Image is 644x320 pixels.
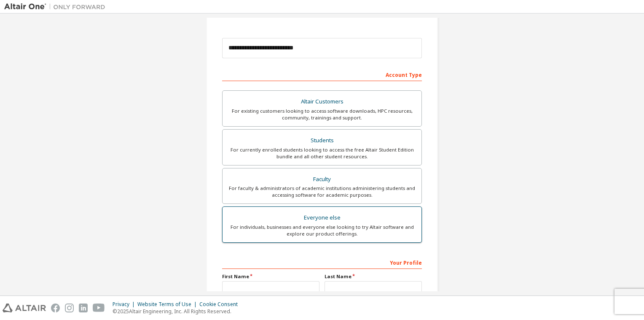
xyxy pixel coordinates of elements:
label: First Name [222,273,319,280]
img: instagram.svg [65,304,74,312]
div: For existing customers looking to access software downloads, HPC resources, community, trainings ... [228,108,416,121]
img: linkedin.svg [79,304,88,312]
div: For currently enrolled students looking to access the free Altair Student Edition bundle and all ... [228,146,416,160]
div: Students [228,135,416,146]
img: altair_logo.svg [3,304,46,312]
div: Cookie Consent [199,301,243,308]
div: Account Type [222,68,422,81]
img: youtube.svg [93,304,105,312]
div: Privacy [113,301,137,308]
img: Altair One [4,3,110,11]
div: Altair Customers [228,96,416,108]
div: Faculty [228,174,416,185]
div: Everyone else [228,212,416,224]
div: Website Terms of Use [137,301,199,308]
div: For individuals, businesses and everyone else looking to try Altair software and explore our prod... [228,224,416,237]
p: © 2025 Altair Engineering, Inc. All Rights Reserved. [113,308,243,315]
div: Your Profile [222,255,422,269]
label: Last Name [325,273,422,280]
img: facebook.svg [51,304,60,312]
div: For faculty & administrators of academic institutions administering students and accessing softwa... [228,185,416,198]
